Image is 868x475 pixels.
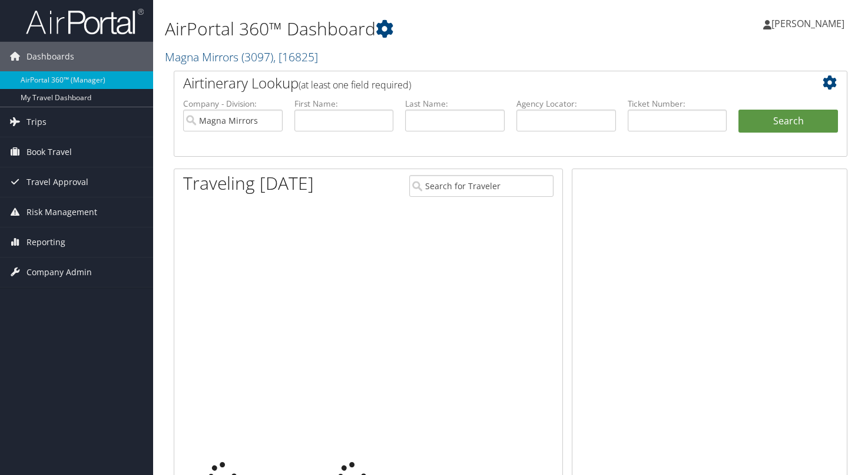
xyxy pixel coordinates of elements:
[241,49,273,65] span: ( 3097 )
[763,6,856,41] a: [PERSON_NAME]
[516,98,616,110] label: Agency Locator:
[273,49,318,65] span: , [ 16825 ]
[183,171,314,196] h1: Traveling [DATE]
[183,98,283,110] label: Company - Division:
[628,98,727,110] label: Ticket Number:
[26,197,97,227] span: Risk Management
[405,98,505,110] label: Last Name:
[26,227,65,257] span: Reporting
[165,17,626,41] h1: AirPortal 360™ Dashboard
[26,42,74,71] span: Dashboards
[409,175,554,197] input: Search for Traveler
[299,78,411,91] span: (at least one field required)
[165,49,318,65] a: Magna Mirrors
[294,98,394,110] label: First Name:
[26,8,144,35] img: airportal-logo.png
[26,258,92,287] span: Company Admin
[26,167,88,197] span: Travel Approval
[771,17,844,30] span: [PERSON_NAME]
[26,137,72,167] span: Book Travel
[738,110,838,133] button: Search
[183,73,782,93] h2: Airtinerary Lookup
[26,107,47,137] span: Trips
